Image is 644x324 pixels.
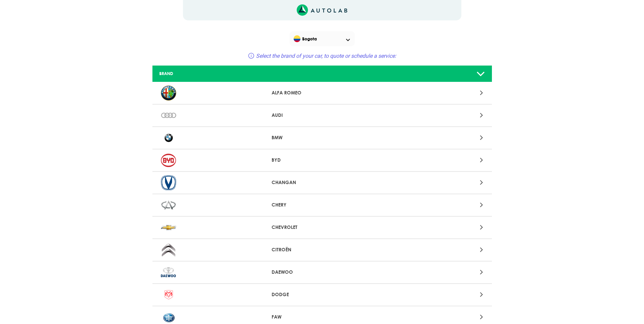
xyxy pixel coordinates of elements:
img: DAEWOO [161,265,176,280]
font: DAEWOO [272,269,293,275]
font: BMW [272,134,282,140]
font: CHEVROLET [272,224,297,230]
img: ALFA ROMEO [161,86,176,101]
font: DODGE [272,291,289,297]
a: BRAND [152,66,492,82]
a: Link to autolab site [297,6,347,13]
img: CITROËN [161,242,176,257]
font: CHERY [272,202,287,208]
img: CHERY [161,198,176,213]
img: BYD [161,153,176,168]
div: BRAND [154,70,266,77]
font: CHANGAN [272,179,296,185]
font: FAW [272,314,281,320]
span: Select the brand of your car, to quote or schedule a service: [256,53,396,59]
img: AUDI [161,108,176,123]
img: Flag of COLOMBIA [294,35,300,42]
div: Flag of COLOMBIABogota [290,31,355,46]
font: BYD [272,157,281,163]
img: DODGE [161,287,176,302]
font: Bogota [302,35,317,42]
font: ALFA ROMEO [272,90,301,95]
img: BMW [161,130,176,145]
img: CHEVROLET [161,220,176,235]
font: CITROËN [272,247,291,252]
img: CHANGAN [161,175,176,190]
font: AUDI [272,112,283,118]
